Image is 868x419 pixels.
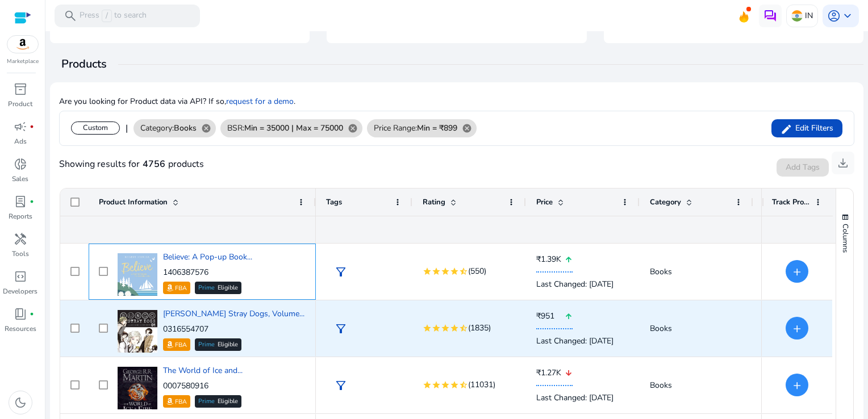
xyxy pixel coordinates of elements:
[841,9,854,23] span: keyboard_arrow_down
[14,120,27,133] span: campaign
[198,285,215,291] span: Prime
[175,283,187,294] p: FBA
[457,123,477,133] mat-icon: cancel
[14,195,27,208] span: lab_profile
[197,123,216,133] mat-icon: cancel
[786,260,808,283] button: +
[163,308,304,319] a: [PERSON_NAME] Stray Dogs, Volume...
[536,197,553,207] span: Price
[565,305,573,328] mat-icon: arrow_upward
[163,267,252,278] p: 1406387576
[343,123,362,133] mat-icon: cancel
[14,232,27,246] span: handyman
[468,321,491,335] span: (1835)
[163,365,243,376] a: The World of Ice and...
[14,82,27,96] span: inventory_2
[9,211,32,221] p: Reports
[423,197,445,207] span: Rating
[536,386,629,409] div: Last Changed: [DATE]
[441,324,450,333] mat-icon: star
[417,123,457,133] b: Min = ₹899
[650,266,672,277] span: Books
[772,197,810,207] span: Track Product
[3,286,37,296] p: Developers
[450,324,459,333] mat-icon: star
[163,324,304,335] p: 0316554707
[827,9,841,23] span: account_circle
[5,324,36,334] p: Resources
[198,342,215,348] span: Prime
[565,248,573,271] mat-icon: arrow_upward
[175,340,187,351] p: FBA
[7,36,38,53] img: amazon.svg
[836,156,850,170] span: download
[326,197,342,207] span: Tags
[536,329,629,353] div: Last Changed: [DATE]
[786,317,808,340] button: +
[163,252,252,262] a: Believe: A Pop-up Book...
[468,265,486,278] span: (550)
[140,157,168,171] b: 4756
[650,197,681,207] span: Category
[459,380,468,389] mat-icon: star_half
[536,311,565,322] span: ₹951
[536,254,565,265] span: ₹1.39K
[786,374,808,396] button: +
[536,273,629,296] div: Last Changed: [DATE]
[12,249,29,259] p: Tools
[650,380,672,391] span: Books
[126,121,128,135] div: |
[30,199,34,204] span: fiber_manual_record
[59,95,295,107] p: Are you looking for Product data via API? If so, .
[195,338,241,351] div: Eligible
[99,197,168,207] span: Product Information
[71,121,120,135] div: Custom
[244,123,343,133] b: Min = 35000 | Max = 75000
[61,57,863,71] h4: Products
[832,152,854,174] button: download
[334,322,348,336] span: filter_alt
[227,122,343,134] span: BSR:
[805,6,813,26] p: IN
[59,157,204,171] div: Showing results for products
[334,379,348,392] span: filter_alt
[536,367,565,379] span: ₹1.27K
[423,380,432,389] mat-icon: star
[8,99,32,109] p: Product
[14,396,27,409] span: dark_mode
[14,136,27,146] p: Ads
[468,378,495,392] span: (11031)
[334,265,348,279] span: filter_alt
[198,399,215,405] span: Prime
[459,324,468,333] mat-icon: star_half
[30,312,34,316] span: fiber_manual_record
[792,123,833,134] span: Edit Filters
[102,10,112,22] span: /
[459,267,468,276] mat-icon: star_half
[432,267,441,276] mat-icon: star
[64,9,77,23] span: search
[423,324,432,333] mat-icon: star
[80,10,147,22] p: Press to search
[441,380,450,389] mat-icon: star
[432,380,441,389] mat-icon: star
[163,380,243,392] p: 0007580916
[7,57,39,66] p: Marketplace
[781,120,792,138] mat-icon: edit
[195,282,241,294] div: Eligible
[450,267,459,276] mat-icon: star
[140,122,197,134] span: Category:
[174,123,197,133] b: Books
[30,124,34,129] span: fiber_manual_record
[226,96,294,107] a: request for a demo
[840,224,850,253] span: Columns
[195,395,241,408] div: Eligible
[423,267,432,276] mat-icon: star
[432,324,441,333] mat-icon: star
[771,119,842,137] button: Edit Filters
[12,174,28,184] p: Sales
[791,10,803,22] img: in.svg
[14,157,27,171] span: donut_small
